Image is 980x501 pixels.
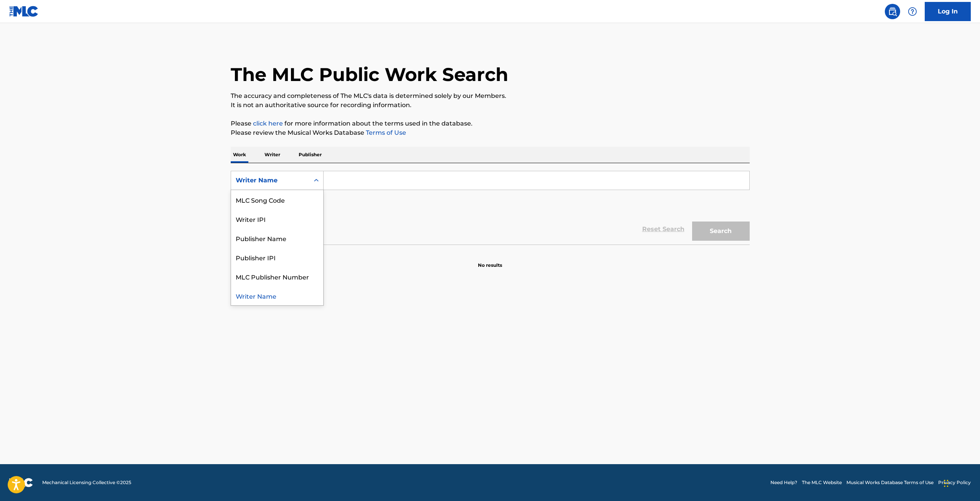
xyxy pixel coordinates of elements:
p: Please review the Musical Works Database [231,128,750,137]
div: Writer Name [236,176,305,185]
span: Mechanical Licensing Collective © 2025 [42,479,131,486]
div: Writer IPI [231,209,323,228]
a: Log In [925,2,971,21]
h1: The MLC Public Work Search [231,63,508,86]
div: MLC Publisher Number [231,267,323,286]
a: Musical Works Database Terms of Use [846,479,934,486]
img: search [888,7,897,16]
div: Publisher IPI [231,248,323,267]
iframe: Chat Widget [942,464,980,501]
img: logo [9,478,33,487]
div: MLC Song Code [231,190,323,209]
p: It is not an authoritative source for recording information. [231,101,750,110]
form: Search Form [231,171,750,245]
div: Publisher Name [231,228,323,248]
img: MLC Logo [9,6,39,17]
p: Publisher [296,147,324,163]
p: No results [478,253,502,269]
a: Need Help? [770,479,797,486]
a: Terms of Use [364,129,406,136]
a: click here [253,120,283,127]
p: The accuracy and completeness of The MLC's data is determined solely by our Members. [231,91,750,101]
div: Drag [944,472,949,495]
p: Please for more information about the terms used in the database. [231,119,750,128]
img: help [908,7,917,16]
a: Public Search [885,4,900,19]
div: Writer Name [231,286,323,305]
a: Privacy Policy [938,479,971,486]
a: The MLC Website [802,479,842,486]
p: Work [231,147,248,163]
div: Help [905,4,920,19]
p: Writer [262,147,283,163]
